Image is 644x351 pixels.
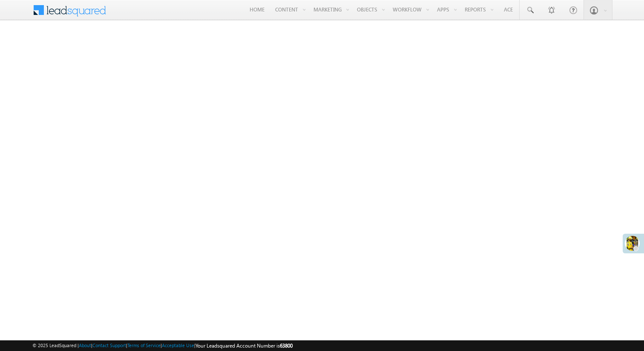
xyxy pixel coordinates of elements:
[280,342,293,349] span: 63800
[195,342,293,349] span: Your Leadsquared Account Number is
[92,342,126,348] a: Contact Support
[127,342,161,348] a: Terms of Service
[162,342,194,348] a: Acceptable Use
[32,342,293,350] span: © 2025 LeadSquared | | | | |
[79,342,91,348] a: About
